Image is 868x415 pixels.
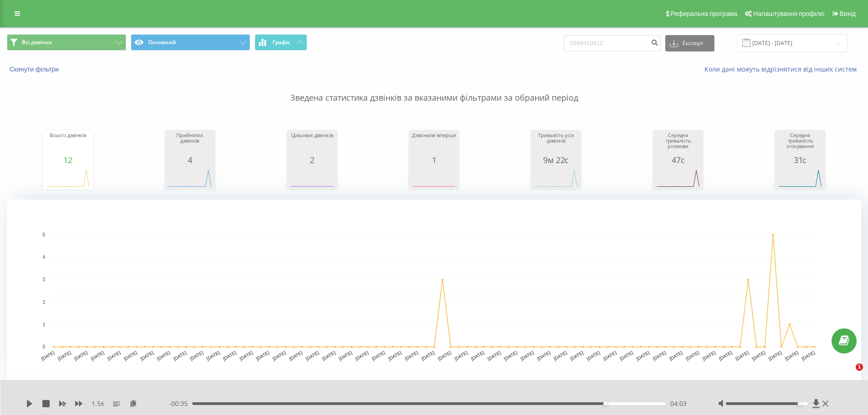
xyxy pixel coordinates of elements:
[7,65,63,73] button: Скинути фільтри
[421,350,436,361] text: [DATE]
[437,350,452,361] text: [DATE]
[123,350,138,361] text: [DATE]
[239,350,254,361] text: [DATE]
[156,350,171,361] text: [DATE]
[90,350,105,361] text: [DATE]
[668,350,683,361] text: [DATE]
[205,350,221,361] text: [DATE]
[655,155,701,164] div: 47с
[533,133,579,155] div: Тривалість усіх дзвінків
[801,350,816,361] text: [DATE]
[169,399,192,408] span: - 00:35
[704,65,861,73] a: Коли дані можуть відрізнятися вiд інших систем
[670,399,687,408] span: 04:03
[173,350,188,361] text: [DATE]
[22,39,52,46] span: Всі дзвінки
[564,35,661,51] input: Пошук за номером
[272,39,290,46] span: Графік
[289,155,335,164] div: 2
[288,350,303,361] text: [DATE]
[305,350,320,361] text: [DATE]
[289,164,335,192] svg: A chart.
[777,133,823,155] div: Середня тривалість очікування
[255,350,270,361] text: [DATE]
[42,322,45,327] text: 1
[702,350,717,361] text: [DATE]
[734,350,750,361] text: [DATE]
[7,74,861,104] p: Зведена статистика дзвінків за вказаними фільтрами за обраний період
[718,350,733,361] text: [DATE]
[777,155,823,164] div: 31с
[840,10,856,17] span: Вихід
[553,350,568,361] text: [DATE]
[387,350,402,361] text: [DATE]
[470,350,485,361] text: [DATE]
[57,350,72,361] text: [DATE]
[536,350,551,361] text: [DATE]
[42,255,45,260] text: 4
[533,164,579,192] div: A chart.
[586,350,601,361] text: [DATE]
[671,10,738,17] span: Реферальна програма
[411,164,457,192] svg: A chart.
[139,350,154,361] text: [DATE]
[856,364,863,371] span: 1
[665,35,714,51] button: Експорт
[42,300,45,305] text: 2
[131,34,250,51] button: Основний
[45,155,91,164] div: 12
[167,164,213,192] svg: A chart.
[569,350,584,361] text: [DATE]
[167,133,213,155] div: Прийнятих дзвінків
[603,402,607,405] div: Accessibility label
[289,133,335,155] div: Цільових дзвінків
[92,399,104,408] span: 1.5 x
[7,200,861,382] svg: A chart.
[167,155,213,164] div: 4
[487,350,502,361] text: [DATE]
[42,232,45,237] text: 5
[777,164,823,192] svg: A chart.
[354,350,370,361] text: [DATE]
[7,34,126,51] button: Всі дзвінки
[107,350,122,361] text: [DATE]
[411,155,457,164] div: 1
[371,350,386,361] text: [DATE]
[404,350,419,361] text: [DATE]
[222,350,237,361] text: [DATE]
[602,350,617,361] text: [DATE]
[655,164,701,192] svg: A chart.
[520,350,535,361] text: [DATE]
[768,350,783,361] text: [DATE]
[42,344,45,349] text: 0
[533,155,579,164] div: 9м 22с
[321,350,336,361] text: [DATE]
[42,277,45,282] text: 3
[41,350,56,361] text: [DATE]
[45,164,91,192] svg: A chart.
[503,350,518,361] text: [DATE]
[45,133,91,155] div: Всього дзвінків
[652,350,667,361] text: [DATE]
[751,350,766,361] text: [DATE]
[619,350,634,361] text: [DATE]
[255,34,307,51] button: Графік
[338,350,353,361] text: [DATE]
[73,350,88,361] text: [DATE]
[753,10,824,17] span: Налаштування профілю
[272,350,287,361] text: [DATE]
[655,133,701,155] div: Середня тривалість розмови
[411,133,457,155] div: Дзвонили вперше
[636,350,651,361] text: [DATE]
[189,350,204,361] text: [DATE]
[454,350,469,361] text: [DATE]
[798,402,801,405] div: Accessibility label
[837,364,859,385] iframe: Intercom live chat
